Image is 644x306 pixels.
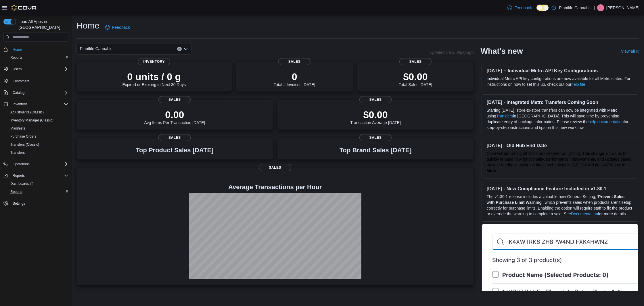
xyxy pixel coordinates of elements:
span: Inventory Manager (Classic) [10,118,53,123]
button: Catalog [1,89,71,97]
span: Customers [13,79,29,83]
h4: Average Transactions per Hour [81,184,469,191]
span: Manifests [10,126,25,131]
span: Users [13,67,22,71]
span: Settings [13,201,25,206]
button: Customers [1,77,71,85]
a: Dashboards [6,180,71,188]
span: Inventory Manager (Classic) [8,117,68,124]
p: 0.00 [144,109,205,120]
h2: What's new [480,47,523,56]
button: Transfers (Classic) [6,140,71,149]
span: Transfers (Classic) [10,142,39,147]
span: Reports [10,172,68,179]
h3: [DATE] – Individual Metrc API Key Configurations [486,68,633,73]
h3: [DATE] - New Compliance Feature Included in v1.30.1 [486,186,633,191]
span: Operations [13,162,30,166]
a: Reports [8,54,25,61]
button: Inventory [1,100,71,108]
a: Customers [10,78,32,85]
a: Inventory Manager (Classic) [8,117,56,124]
span: Catalog [13,90,24,95]
span: Feedback [514,5,532,11]
button: Catalog [10,89,27,96]
span: Manifests [8,125,68,132]
p: 0 units / 0 g [122,71,186,82]
span: Sales [158,96,191,103]
button: Manifests [6,124,71,132]
span: Feedback [112,24,130,30]
h3: [DATE] - Integrated Metrc Transfers Coming Soon [486,99,633,105]
button: Reports [6,54,71,62]
button: Inventory Manager (Classic) [6,116,71,124]
button: Reports [6,188,71,196]
span: Operations [10,161,68,168]
p: Starting [DATE], store-to-store transfers can now be integrated with Metrc using in [GEOGRAPHIC_D... [486,107,633,130]
h3: Top Brand Sales [DATE] [340,147,412,154]
button: Operations [1,160,71,168]
button: Operations [10,161,32,168]
span: Home [13,47,22,52]
button: Reports [10,172,27,179]
a: help file [571,82,585,87]
p: Plantlife Cannabis [559,4,591,11]
input: Dark Mode [536,5,549,11]
h3: Top Product Sales [DATE] [136,147,213,154]
span: LL [599,4,602,11]
span: Inventory [138,58,170,65]
p: [PERSON_NAME] [606,4,639,11]
span: Transfers (Classic) [8,141,68,148]
button: Inventory [10,101,29,108]
div: Expired or Expiring in Next 30 Days [122,71,186,87]
p: | [594,4,595,11]
nav: Complex example [3,43,68,223]
a: Feedback [103,22,132,33]
button: Purchase Orders [6,132,71,140]
span: Cova will be turning off Old Hub next year on [DATE]. This change allows us to quickly release ne... [486,151,631,167]
span: Sales [399,58,432,65]
span: Reports [8,54,68,61]
span: Sales [158,134,191,141]
div: Total Sales [DATE] [399,71,432,87]
span: Reports [13,173,25,178]
a: Purchase Orders [8,133,39,140]
span: Dashboards [10,181,33,186]
a: help documentation [589,119,624,124]
button: Users [1,65,71,73]
button: Home [1,45,71,54]
a: Documentation [571,212,598,216]
span: Adjustments (Classic) [8,109,68,116]
a: View allExternal link [621,49,639,54]
span: Settings [10,200,68,207]
div: Total # Invoices [DATE] [274,71,315,87]
button: Transfers [6,149,71,157]
a: Feedback [505,2,534,14]
a: Settings [10,200,27,207]
p: Individual Metrc API key configurations are now available for all Metrc states. For instructions ... [486,76,633,87]
span: Inventory [10,101,68,108]
span: Reports [10,55,22,60]
span: Plantlife Cannabis [80,45,112,52]
span: Transfers [10,150,25,155]
h3: [DATE] - Old Hub End Date [486,142,633,148]
span: Home [10,46,68,53]
span: Reports [8,188,68,195]
span: Adjustments (Classic) [10,110,44,115]
span: Sales [359,96,392,103]
p: Updated 1 minute(s) ago [429,50,474,55]
button: Open list of options [183,47,188,51]
a: Transfers (Classic) [8,141,41,148]
div: Lex Lozanski [597,4,604,11]
div: Transaction Average [DATE] [350,109,401,125]
span: Purchase Orders [8,133,68,140]
span: Load All Apps in [GEOGRAPHIC_DATA] [16,19,68,30]
p: $0.00 [350,109,401,120]
button: Reports [1,172,71,180]
a: Transfers [496,114,513,118]
img: Cova [11,5,37,11]
button: Users [10,66,24,73]
a: Adjustments (Classic) [8,109,46,116]
a: Dashboards [8,180,36,187]
h1: Home [76,20,99,31]
a: Reports [8,188,25,195]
